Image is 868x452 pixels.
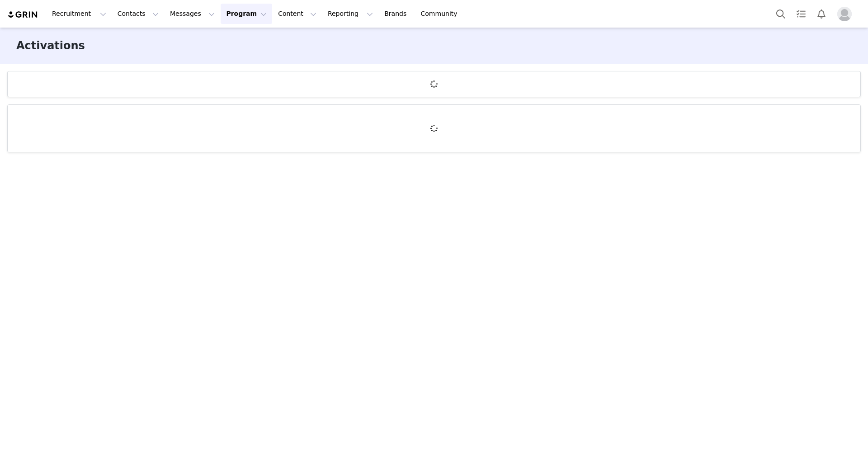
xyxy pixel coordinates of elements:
button: Profile [832,7,861,21]
h3: Activations [16,38,85,54]
img: grin logo [7,10,39,19]
button: Search [771,4,791,24]
img: placeholder-profile.jpg [837,7,852,21]
a: Brands [379,4,415,24]
button: Messages [165,4,220,24]
a: Tasks [791,4,811,24]
button: Recruitment [47,4,112,24]
button: Contacts [112,4,164,24]
button: Content [273,4,322,24]
button: Reporting [322,4,378,24]
a: Community [415,4,467,24]
button: Notifications [811,4,831,24]
button: Program [221,4,272,24]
